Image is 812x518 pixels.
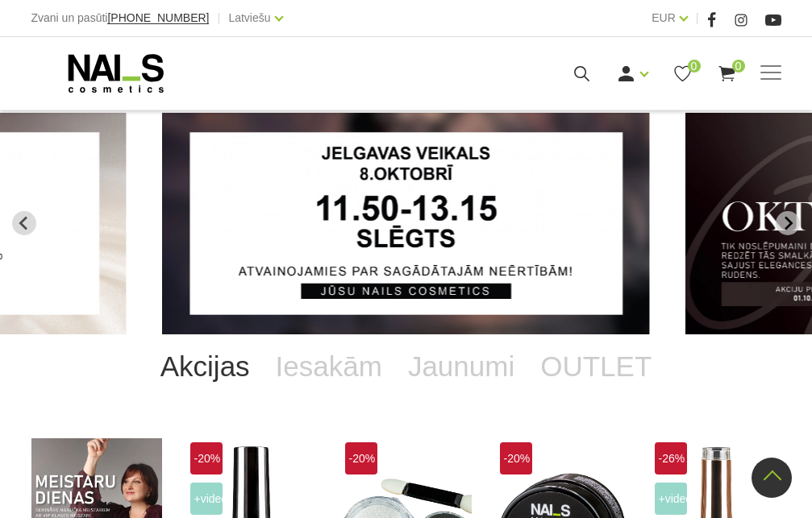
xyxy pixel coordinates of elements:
[31,8,210,28] div: Zvani un pasūti
[717,64,737,84] a: 0
[673,64,693,84] a: 0
[655,442,687,474] span: -26%
[776,211,800,235] button: Next slide
[12,211,36,235] button: Previous slide
[263,334,395,399] a: Iesakām
[652,8,676,27] a: EUR
[162,113,649,334] li: 2 of 13
[688,60,701,73] span: 0
[732,60,745,73] span: 0
[107,12,209,24] a: [PHONE_NUMBER]
[345,442,377,474] span: -20%
[527,334,664,399] a: OUTLET
[217,8,220,28] span: |
[228,8,270,27] a: Latviešu
[696,8,699,28] span: |
[107,11,209,24] span: [PHONE_NUMBER]
[190,483,223,515] span: +Video
[148,334,263,399] a: Akcijas
[190,442,223,474] span: -20%
[500,442,532,474] span: -20%
[655,483,687,515] span: +Video
[395,334,527,399] a: Jaunumi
